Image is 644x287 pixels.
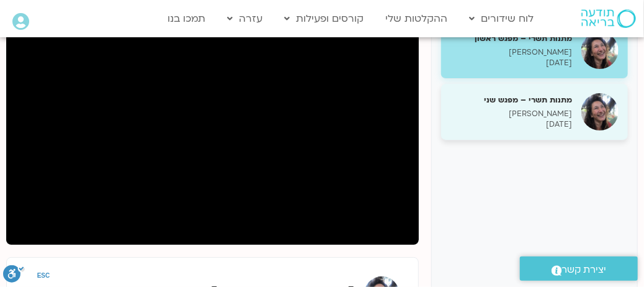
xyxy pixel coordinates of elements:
[221,7,269,30] a: עזרה
[463,7,540,30] a: לוח שידורים
[450,47,572,58] p: [PERSON_NAME]
[520,257,638,281] a: יצירת קשר
[380,7,454,30] a: ההקלטות שלי
[450,33,572,44] h5: מתנות תשרי – מפגש ראשון
[450,94,572,106] h5: מתנות תשרי – מפגש שני
[581,9,636,28] img: תודעה בריאה
[581,93,619,130] img: מתנות תשרי – מפגש שני
[161,7,212,30] a: תמכו בנו
[279,7,370,30] a: קורסים ופעילות
[562,262,607,278] span: יצירת קשר
[450,109,572,119] p: [PERSON_NAME]
[450,119,572,130] p: [DATE]
[450,58,572,68] p: [DATE]
[581,32,619,69] img: מתנות תשרי – מפגש ראשון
